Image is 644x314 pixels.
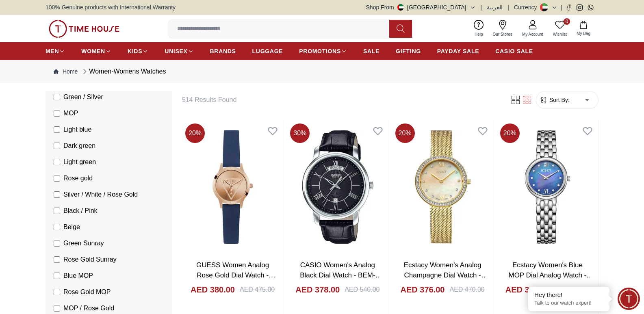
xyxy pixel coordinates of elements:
[63,108,78,118] span: MOP
[396,47,421,55] span: GIFTING
[81,67,166,76] div: Women-Womens Watches
[54,159,60,165] input: Light green
[573,30,594,37] span: My Bag
[49,20,119,38] img: ...
[54,175,60,182] input: Rose gold
[191,284,235,295] h4: AED 380.00
[481,3,482,11] span: |
[240,285,275,295] div: AED 475.00
[534,300,603,307] p: Talk to our watch expert!
[63,92,103,102] span: Green / Silver
[46,47,59,55] span: MEN
[507,3,509,11] span: |
[561,3,562,11] span: |
[287,120,388,253] img: CASIO Women's Analog Black Dial Watch - BEM-152L-1AVDF
[182,120,283,253] img: GUESS Women Analog Rose Gold Dial Watch - GW0453L1
[488,18,517,39] a: Our Stores
[366,3,476,11] button: Shop From[GEOGRAPHIC_DATA]
[63,271,93,281] span: Blue MOP
[396,44,421,58] a: GIFTING
[397,4,404,11] img: United Arab Emirates
[185,123,205,143] span: 20 %
[63,206,98,216] span: Black / Pink
[54,240,60,247] input: Green Sunray
[63,255,117,264] span: Rose Gold Sunray
[548,96,570,104] span: Sort By:
[46,60,598,83] nav: Breadcrumb
[54,273,60,279] input: Blue MOP
[392,120,493,253] img: Ecstacy Women's Analog Champagne Dial Watch - E20506-GMGMC
[300,261,382,290] a: CASIO Women's Analog Black Dial Watch - BEM-152L-1AVDF
[46,44,65,58] a: MEN
[182,95,500,105] h6: 514 Results Found
[519,31,546,37] span: My Account
[500,123,520,143] span: 20 %
[566,4,572,11] a: Facebook
[128,44,148,58] a: KIDS
[63,157,96,167] span: Light green
[54,208,60,214] input: Black / Pink
[81,47,105,55] span: WOMEN
[505,284,550,295] h4: AED 368.00
[63,222,80,232] span: Beige
[54,289,60,295] input: Rose Gold MOP
[54,305,60,312] input: MOP / Rose Gold
[54,94,60,100] input: Green / Silver
[363,44,379,58] a: SALE
[437,47,479,55] span: PAYDAY SALE
[548,18,572,39] a: 0Wishlist
[401,284,445,295] h4: AED 376.00
[54,191,60,198] input: Silver / White / Rose Gold
[572,19,595,38] button: My Bag
[588,4,594,11] a: Whatsapp
[490,31,516,37] span: Our Stores
[54,126,60,133] input: Light blue
[295,284,340,295] h4: AED 378.00
[495,44,533,58] a: CASIO SALE
[470,18,488,39] a: Help
[540,96,570,104] button: Sort By:
[210,44,236,58] a: BRANDS
[449,285,484,295] div: AED 470.00
[550,31,570,37] span: Wishlist
[345,285,379,295] div: AED 540.00
[63,287,111,297] span: Rose Gold MOP
[618,288,640,310] div: Chat Widget
[508,261,593,290] a: Ecstacy Women's Blue MOP Dial Analog Watch - E23510-SBSMN
[54,67,78,76] a: Home
[363,47,379,55] span: SALE
[46,3,176,11] span: 100% Genuine products with International Warranty
[54,110,60,117] input: MOP
[252,47,283,55] span: LUGGAGE
[54,143,60,149] input: Dark green
[63,238,104,248] span: Green Sunray
[299,44,347,58] a: PROMOTIONS
[495,47,533,55] span: CASIO SALE
[555,285,590,295] div: AED 460.00
[81,44,111,58] a: WOMEN
[471,31,486,37] span: Help
[63,141,95,151] span: Dark green
[534,291,603,299] div: Hey there!
[395,123,415,143] span: 20 %
[487,3,503,11] button: العربية
[252,44,283,58] a: LUGGAGE
[299,47,341,55] span: PROMOTIONS
[63,173,93,183] span: Rose gold
[63,190,138,199] span: Silver / White / Rose Gold
[54,224,60,230] input: Beige
[564,18,570,25] span: 0
[210,47,236,55] span: BRANDS
[128,47,142,55] span: KIDS
[196,261,275,290] a: GUESS Women Analog Rose Gold Dial Watch - GW0453L1
[437,44,479,58] a: PAYDAY SALE
[165,44,193,58] a: UNISEX
[63,303,114,313] span: MOP / Rose Gold
[577,4,583,11] a: Instagram
[497,120,598,253] img: Ecstacy Women's Blue MOP Dial Analog Watch - E23510-SBSMN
